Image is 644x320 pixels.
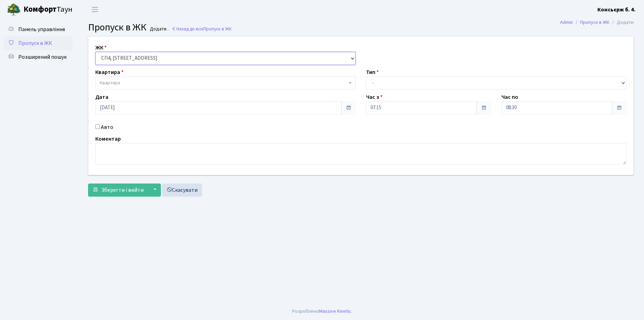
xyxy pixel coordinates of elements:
[18,53,67,61] span: Розширений пошук
[23,4,73,16] span: Таун
[101,186,144,194] span: Зберегти і вийти
[580,19,609,26] a: Пропуск в ЖК
[162,183,202,197] a: Скасувати
[3,50,73,64] a: Розширений пошук
[86,4,104,15] button: Переключити навігацію
[148,26,169,32] small: Додати .
[95,135,121,143] label: Коментар
[319,308,351,315] a: Massive Kinetic
[560,19,573,26] a: Admin
[597,6,636,14] a: Консьєрж б. 4.
[609,19,634,26] li: Додати
[88,183,148,197] button: Зберегти і вийти
[95,44,107,52] label: ЖК
[18,39,52,47] span: Пропуск в ЖК
[501,93,518,101] label: Час по
[95,93,108,101] label: Дата
[3,22,73,36] a: Панель управління
[18,26,65,33] span: Панель управління
[7,3,21,17] img: logo.png
[292,308,352,315] div: Розроблено .
[100,79,120,86] span: Квартира
[366,68,379,76] label: Тип
[88,20,146,34] span: Пропуск в ЖК
[101,123,113,131] label: Авто
[550,15,644,30] nav: breadcrumb
[95,68,124,76] label: Квартира
[366,93,383,101] label: Час з
[172,26,232,32] a: Назад до всіхПропуск в ЖК
[23,4,57,15] b: Комфорт
[203,26,232,32] span: Пропуск в ЖК
[3,36,73,50] a: Пропуск в ЖК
